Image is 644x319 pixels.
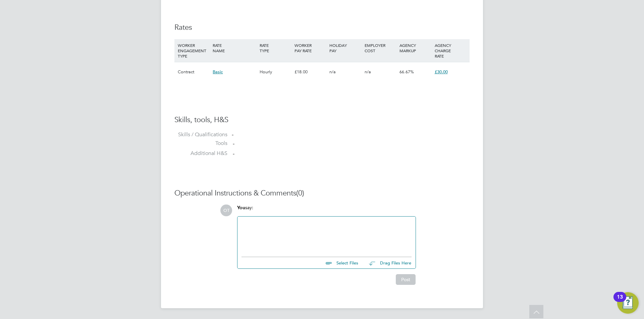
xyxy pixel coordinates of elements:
span: - [233,150,234,157]
label: Additional H&S [174,150,227,157]
h3: Skills, tools, H&S [174,115,470,125]
div: AGENCY MARKUP [398,39,433,57]
span: OT [220,205,232,216]
span: 66.67% [399,69,414,75]
div: £18.00 [293,62,328,82]
div: AGENCY CHARGE RATE [433,39,468,62]
h3: Operational Instructions & Comments [174,188,470,198]
div: RATE TYPE [258,39,293,57]
div: Hourly [258,62,293,82]
span: You [237,205,245,211]
div: say: [237,205,416,216]
span: n/a [365,69,371,75]
div: HOLIDAY PAY [328,39,363,57]
span: - [233,140,234,147]
div: WORKER ENGAGEMENT TYPE [176,39,211,62]
span: £30.00 [435,69,448,75]
button: Drag Files Here [364,256,412,270]
button: Open Resource Center, 13 new notifications [617,292,639,314]
span: (0) [296,188,304,197]
div: WORKER PAY RATE [293,39,328,57]
span: n/a [329,69,336,75]
label: Skills / Qualifications [174,131,227,138]
span: Basic [213,69,223,75]
div: - [232,131,470,138]
div: 13 [617,297,623,306]
div: EMPLOYER COST [363,39,398,57]
label: Tools [174,140,227,147]
div: RATE NAME [211,39,258,57]
h3: Rates [174,23,470,32]
button: Post [396,274,416,285]
div: Contract [176,62,211,82]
